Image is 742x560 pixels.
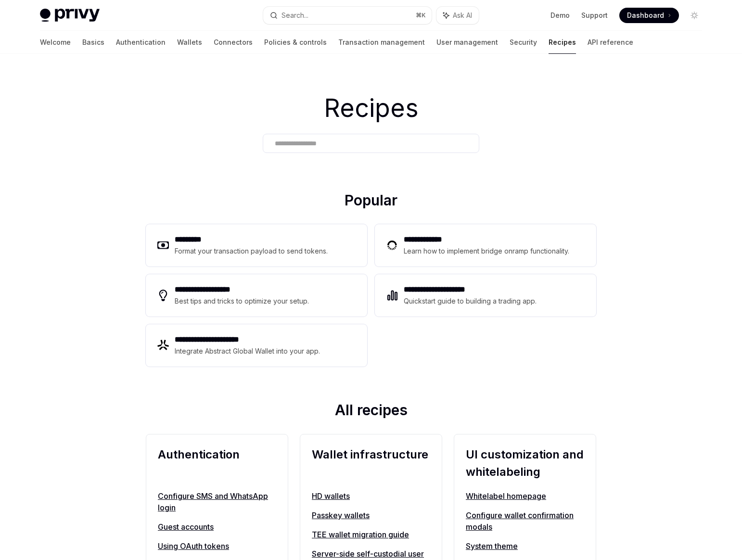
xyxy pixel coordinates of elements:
[158,540,276,552] a: Using OAuth tokens
[375,224,596,267] a: **** **** ***Learn how to implement bridge onramp functionality.
[264,31,327,54] a: Policies & controls
[281,10,308,21] div: Search...
[214,31,253,54] a: Connectors
[404,245,572,257] div: Learn how to implement bridge onramp functionality.
[146,191,596,213] h2: Popular
[453,11,472,20] span: Ask AI
[466,446,584,481] h2: UI customization and whitelabeling
[158,521,276,533] a: Guest accounts
[416,12,426,19] span: ⌘ K
[404,295,537,307] div: Quickstart guide to building a trading app.
[312,446,430,481] h2: Wallet infrastructure
[146,401,596,422] h2: All recipes
[627,11,664,20] span: Dashboard
[549,31,576,54] a: Recipes
[175,345,321,357] div: Integrate Abstract Global Wallet into your app.
[312,529,430,540] a: TEE wallet migration guide
[116,31,166,54] a: Authentication
[312,509,430,521] a: Passkey wallets
[40,9,100,22] img: light logo
[177,31,202,54] a: Wallets
[158,446,276,481] h2: Authentication
[263,7,432,24] button: Search...⌘K
[436,31,498,54] a: User management
[175,295,310,307] div: Best tips and tricks to optimize your setup.
[436,7,479,24] button: Ask AI
[175,245,328,257] div: Format your transaction payload to send tokens.
[466,509,584,533] a: Configure wallet confirmation modals
[338,31,425,54] a: Transaction management
[312,490,430,502] a: HD wallets
[687,8,702,23] button: Toggle dark mode
[466,490,584,502] a: Whitelabel homepage
[550,11,570,20] a: Demo
[510,31,537,54] a: Security
[82,31,104,54] a: Basics
[466,540,584,552] a: System theme
[588,31,633,54] a: API reference
[619,8,679,23] a: Dashboard
[581,11,608,20] a: Support
[158,490,276,513] a: Configure SMS and WhatsApp login
[40,31,71,54] a: Welcome
[146,224,367,267] a: **** ****Format your transaction payload to send tokens.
